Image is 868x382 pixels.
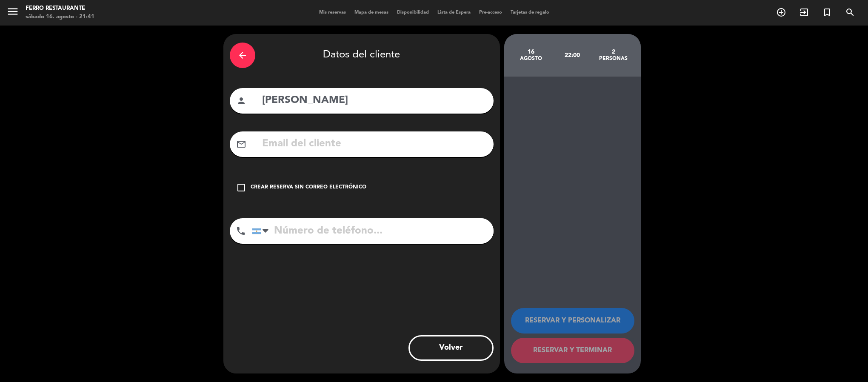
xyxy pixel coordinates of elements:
[350,10,393,15] span: Mapa de mesas
[551,40,593,70] div: 22:00
[408,335,494,361] button: Volver
[475,10,506,15] span: Pre-acceso
[776,7,786,17] i: add_circle_outline
[26,4,94,13] div: Ferro Restaurante
[845,7,855,17] i: search
[315,10,350,15] span: Mis reservas
[236,226,246,236] i: phone
[511,55,552,62] div: agosto
[593,55,634,62] div: personas
[236,139,246,149] i: mail_outline
[6,5,19,18] i: menu
[261,135,487,153] input: Email del cliente
[230,40,494,70] div: Datos del cliente
[433,10,475,15] span: Lista de Espera
[236,96,246,106] i: person
[506,10,554,15] span: Tarjetas de regalo
[252,219,272,243] div: Argentina: +54
[26,13,94,21] div: sábado 16. agosto - 21:41
[511,338,634,363] button: RESERVAR Y TERMINAR
[799,7,809,17] i: exit_to_app
[236,182,246,193] i: check_box_outline_blank
[511,48,552,55] div: 16
[822,7,832,17] i: turned_in_not
[251,183,366,192] div: Crear reserva sin correo electrónico
[261,92,487,109] input: Nombre del cliente
[511,308,634,334] button: RESERVAR Y PERSONALIZAR
[237,50,248,60] i: arrow_back
[252,218,494,244] input: Número de teléfono...
[393,10,433,15] span: Disponibilidad
[593,48,634,55] div: 2
[6,5,19,21] button: menu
